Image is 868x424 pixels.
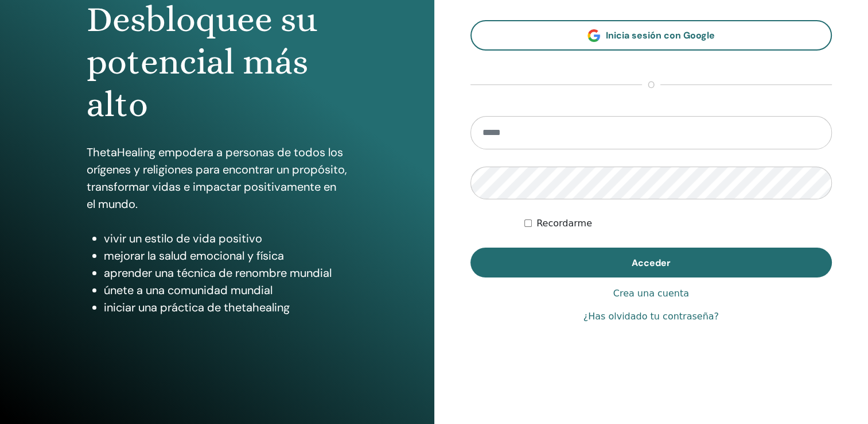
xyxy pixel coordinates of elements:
[104,230,347,247] li: vivir un estilo de vida positivo
[613,287,689,300] a: Crea una cuenta
[87,144,347,213] p: ThetaHealing empodera a personas de todos los orígenes y religiones para encontrar un propósito, ...
[104,247,347,264] li: mejorar la salud emocional y física
[536,217,592,230] label: Recordarme
[104,282,347,299] li: únete a una comunidad mundial
[470,20,832,51] a: Inicia sesión con Google
[583,310,719,323] a: ¿Has olvidado tu contraseña?
[470,248,832,277] button: Acceder
[606,29,715,41] span: Inicia sesión con Google
[104,299,347,316] li: iniciar una práctica de thetahealing
[632,257,671,269] span: Acceder
[642,78,660,92] span: o
[524,217,832,230] div: Mantenerme autenticado indefinidamente o hasta cerrar la sesión manualmente
[104,264,347,282] li: aprender una técnica de renombre mundial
